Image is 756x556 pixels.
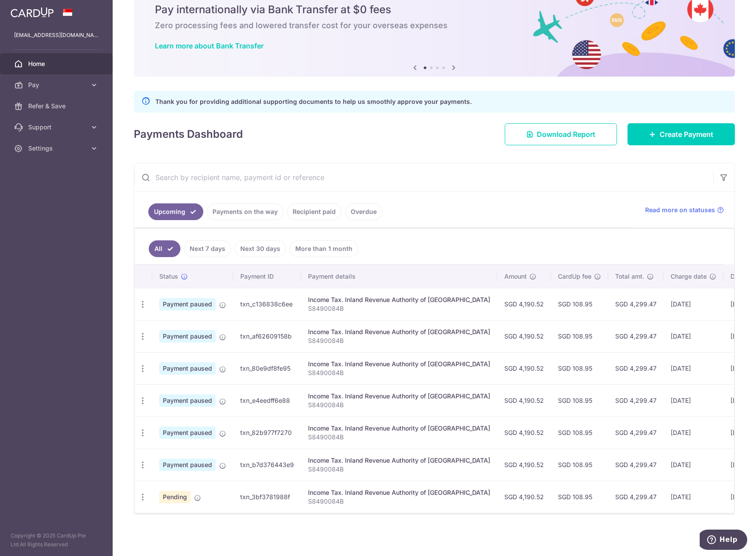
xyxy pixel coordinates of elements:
span: Refer & Save [28,102,86,110]
p: [EMAIL_ADDRESS][DOMAIN_NAME] [14,31,99,40]
span: Payment paused [159,427,216,439]
span: Status [159,272,178,281]
a: Payments on the way [207,203,283,220]
td: SGD 108.95 [551,384,608,416]
td: SGD 4,299.47 [608,416,664,449]
img: CardUp [11,7,54,18]
p: Thank you for providing additional supporting documents to help us smoothly approve your payments. [155,96,472,107]
h4: Payments Dashboard [134,126,243,142]
span: Payment paused [159,298,216,310]
h6: Zero processing fees and lowered transfer cost for your overseas expenses [155,20,714,31]
td: SGD 4,299.47 [608,352,664,384]
td: SGD 4,190.52 [497,288,551,320]
td: SGD 4,299.47 [608,320,664,352]
a: Learn more about Bank Transfer [155,41,264,50]
td: SGD 108.95 [551,320,608,352]
div: Income Tax. Inland Revenue Authority of [GEOGRAPHIC_DATA] [308,392,490,401]
td: SGD 108.95 [551,449,608,481]
td: [DATE] [664,288,723,320]
a: Overdue [345,203,382,220]
p: S8490084B [308,336,490,345]
div: Income Tax. Inland Revenue Authority of [GEOGRAPHIC_DATA] [308,488,490,497]
a: Recipient paid [287,203,341,220]
span: Download Report [537,129,595,140]
td: txn_82b977f7270 [233,416,301,449]
td: SGD 4,190.52 [497,416,551,449]
span: Read more on statuses [645,206,715,214]
td: [DATE] [664,384,723,416]
a: Download Report [505,123,617,145]
span: Create Payment [660,129,713,140]
td: SGD 4,299.47 [608,288,664,320]
a: Read more on statuses [645,206,724,214]
span: Pay [28,81,86,89]
div: Income Tax. Inland Revenue Authority of [GEOGRAPHIC_DATA] [308,295,490,304]
p: S8490084B [308,304,490,313]
span: Home [28,59,86,68]
td: SGD 108.95 [551,416,608,449]
td: txn_af62609158b [233,320,301,352]
td: txn_3bf3781988f [233,481,301,513]
td: SGD 108.95 [551,288,608,320]
td: SGD 4,299.47 [608,449,664,481]
td: SGD 4,190.52 [497,352,551,384]
div: Income Tax. Inland Revenue Authority of [GEOGRAPHIC_DATA] [308,456,490,465]
span: Payment paused [159,330,216,342]
td: txn_b7d376443e9 [233,449,301,481]
td: [DATE] [664,449,723,481]
p: S8490084B [308,433,490,442]
span: Support [28,123,86,132]
span: Payment paused [159,459,216,471]
a: Upcoming [148,203,203,220]
iframe: Opens a widget where you can find more information [700,530,747,552]
a: All [149,240,180,257]
td: [DATE] [664,481,723,513]
td: SGD 4,190.52 [497,449,551,481]
th: Payment ID [233,265,301,288]
span: Amount [504,272,527,281]
td: [DATE] [664,352,723,384]
td: SGD 4,299.47 [608,384,664,416]
td: SGD 108.95 [551,481,608,513]
h5: Pay internationally via Bank Transfer at $0 fees [155,3,714,17]
th: Payment details [301,265,497,288]
td: SGD 4,190.52 [497,384,551,416]
a: Next 30 days [235,240,286,257]
span: Payment paused [159,394,216,407]
td: txn_c136838c6ee [233,288,301,320]
span: Total amt. [615,272,644,281]
td: [DATE] [664,416,723,449]
td: [DATE] [664,320,723,352]
div: Income Tax. Inland Revenue Authority of [GEOGRAPHIC_DATA] [308,424,490,433]
td: SGD 108.95 [551,352,608,384]
td: SGD 4,299.47 [608,481,664,513]
span: Settings [28,144,86,153]
td: SGD 4,190.52 [497,320,551,352]
input: Search by recipient name, payment id or reference [134,163,713,191]
div: Income Tax. Inland Revenue Authority of [GEOGRAPHIC_DATA] [308,328,490,336]
p: S8490084B [308,401,490,409]
td: SGD 4,190.52 [497,481,551,513]
p: S8490084B [308,465,490,474]
p: S8490084B [308,497,490,506]
a: Next 7 days [184,240,231,257]
span: Charge date [671,272,707,281]
a: Create Payment [628,123,735,145]
p: S8490084B [308,368,490,377]
span: CardUp fee [558,272,591,281]
div: Income Tax. Inland Revenue Authority of [GEOGRAPHIC_DATA] [308,360,490,368]
a: More than 1 month [290,240,358,257]
td: txn_e4eedff6e88 [233,384,301,416]
span: Pending [159,491,191,503]
span: Payment paused [159,362,216,375]
td: txn_80e9df8fe95 [233,352,301,384]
